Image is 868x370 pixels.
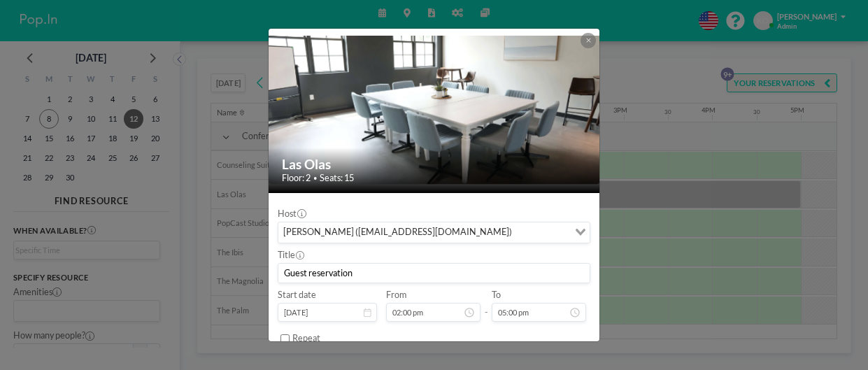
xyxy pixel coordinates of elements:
[485,294,488,318] span: -
[269,36,600,185] img: 537.png
[313,174,317,183] span: •
[278,250,304,261] label: Title
[492,290,501,301] label: To
[282,156,588,173] h2: Las Olas
[320,173,354,184] span: Seats: 15
[278,290,316,301] label: Start date
[386,290,406,301] label: From
[278,264,590,283] input: (No title)
[282,173,311,184] span: Floor: 2
[292,333,320,344] label: Repeat
[278,222,590,243] div: Search for option
[515,225,567,240] input: Search for option
[281,225,514,240] span: [PERSON_NAME] ([EMAIL_ADDRESS][DOMAIN_NAME])
[278,208,306,220] label: Host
